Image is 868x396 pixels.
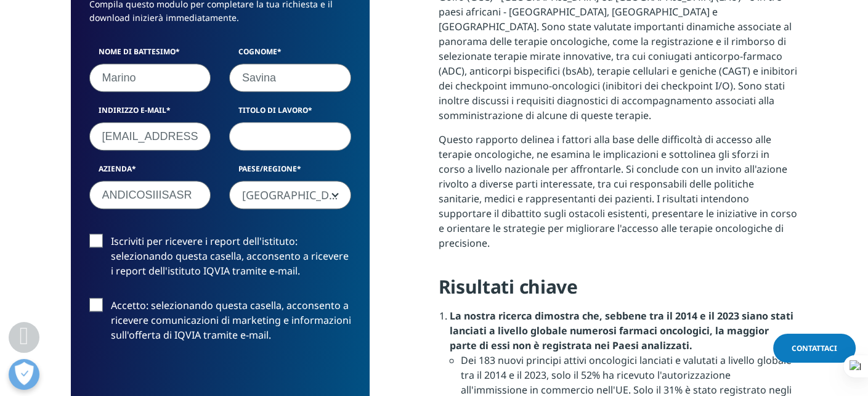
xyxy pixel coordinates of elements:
font: Titolo di lavoro [238,105,308,115]
font: Nome di battesimo [99,46,176,57]
span: Italia [230,181,351,210]
font: Risultati chiave [439,274,578,299]
font: [GEOGRAPHIC_DATA] [242,188,352,202]
a: Contattaci [773,334,856,363]
font: Questo rapporto delinea i fattori alla base delle difficoltà di accesso alle terapie oncologiche,... [439,133,797,250]
font: La nostra ricerca dimostra che, sebbene tra il 2014 e il 2023 siano stati lanciati a livello glob... [450,309,793,352]
span: Italia [229,181,351,209]
font: Azienda [99,163,132,174]
font: Paese/Regione [238,163,297,174]
button: Apri preferenze [9,359,39,390]
font: Iscriviti per ricevere i report dell'istituto: selezionando questa casella, acconsento a ricevere... [111,234,349,278]
font: Accetto: selezionando questa casella, acconsento a ricevere comunicazioni di marketing e informaz... [111,299,351,342]
font: Contattaci [792,343,837,353]
font: Indirizzo e-mail [99,105,166,115]
font: Cognome [238,46,277,57]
